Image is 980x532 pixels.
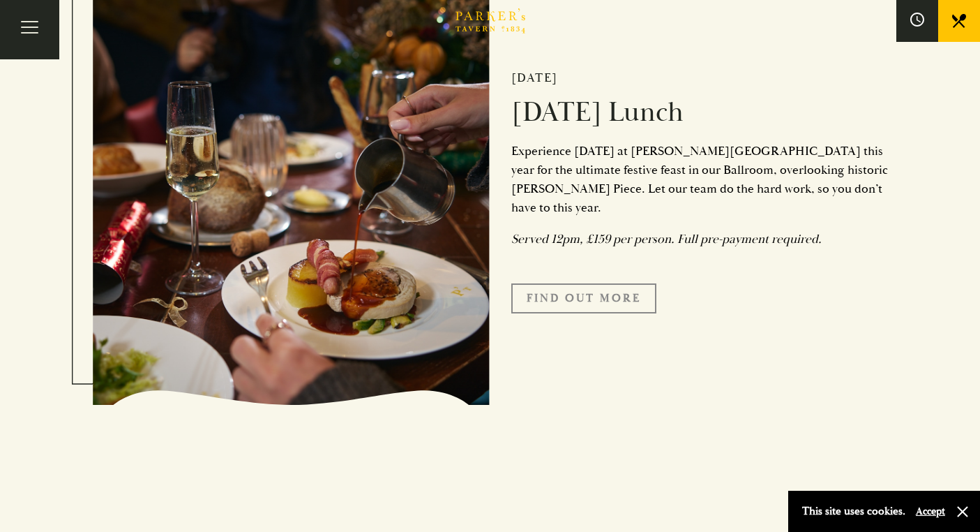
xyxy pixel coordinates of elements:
[916,505,945,518] button: Accept
[511,96,888,129] h2: [DATE] Lunch
[511,283,656,313] a: Find Out More
[511,142,888,217] p: Experience [DATE] at [PERSON_NAME][GEOGRAPHIC_DATA] this year for the ultimate festive feast in o...
[511,71,888,86] h2: [DATE]
[511,231,822,247] em: Served 12pm, £159 per person. Full pre-payment required.
[802,501,905,522] p: This site uses cookies.
[956,505,970,519] button: Close and accept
